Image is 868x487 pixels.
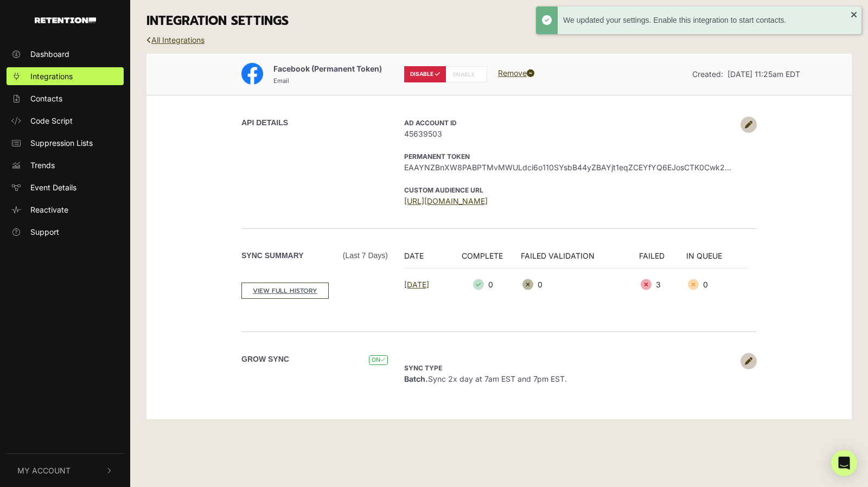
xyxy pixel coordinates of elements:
div: Open Intercom Messenger [831,450,857,476]
label: Grow Sync [241,354,289,365]
th: COMPLETE [450,250,521,268]
a: Dashboard [7,45,124,63]
span: Support [30,226,59,238]
span: Suppression Lists [30,137,93,149]
small: Email [273,77,289,85]
span: (Last 7 days) [343,250,388,261]
strong: AD Account ID [404,119,457,127]
span: 45639503 [404,128,735,139]
a: All Integrations [146,35,205,44]
a: [URL][DOMAIN_NAME] [404,196,488,206]
span: [DATE] 11:25am EDT [727,69,800,79]
h3: INTEGRATION SETTINGS [146,14,852,29]
td: 0 [450,268,521,301]
div: We updated your settings. Enable this integration to start contacts. [563,15,851,26]
span: My Account [17,465,71,476]
span: ON [369,355,388,366]
label: Sync Summary [241,250,388,261]
img: Retention.com [35,17,96,23]
a: Integrations [7,67,124,85]
a: Contacts [7,89,124,107]
span: Code Script [30,115,73,126]
a: Remove [498,68,534,78]
td: 3 [639,268,686,301]
img: Facebook (Permanent Token) [241,63,263,85]
span: Event Details [30,182,76,193]
label: API DETAILS [241,117,288,129]
td: 0 [686,268,749,301]
span: Contacts [30,93,62,104]
th: FAILED [639,250,686,268]
a: Suppression Lists [7,134,124,152]
button: My Account [7,454,124,487]
span: Trends [30,159,55,171]
span: Reactivate [30,204,68,215]
strong: Permanent Token [404,152,470,161]
td: 0 [521,268,639,301]
th: DATE [404,250,450,268]
strong: Batch. [404,374,428,383]
label: DISABLE [404,66,446,82]
a: [DATE] [404,280,429,289]
span: EAAYNZBnXW8PABPTMvMWULdci6o110SYsbB44yZBAYjt1eqZCEYfYQ6EJosCTK0Cwk2AkVZCilDINOSHNZBORTEiZBZA3hWP0... [404,162,735,173]
a: Code Script [7,112,124,130]
strong: CUSTOM AUDIENCE URL [404,186,483,194]
span: Facebook (Permanent Token) [273,64,382,73]
span: Created: [692,69,723,79]
a: Event Details [7,178,124,196]
span: Dashboard [30,48,69,60]
th: FAILED VALIDATION [521,250,639,268]
a: Trends [7,156,124,174]
a: VIEW FULL HISTORY [241,283,329,299]
span: Sync 2x day at 7am EST and 7pm EST. [404,363,567,383]
span: Integrations [30,71,73,82]
a: Reactivate [7,201,124,219]
label: ENABLE [445,66,487,82]
strong: Sync type [404,364,442,372]
th: IN QUEUE [686,250,749,268]
a: Support [7,223,124,241]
